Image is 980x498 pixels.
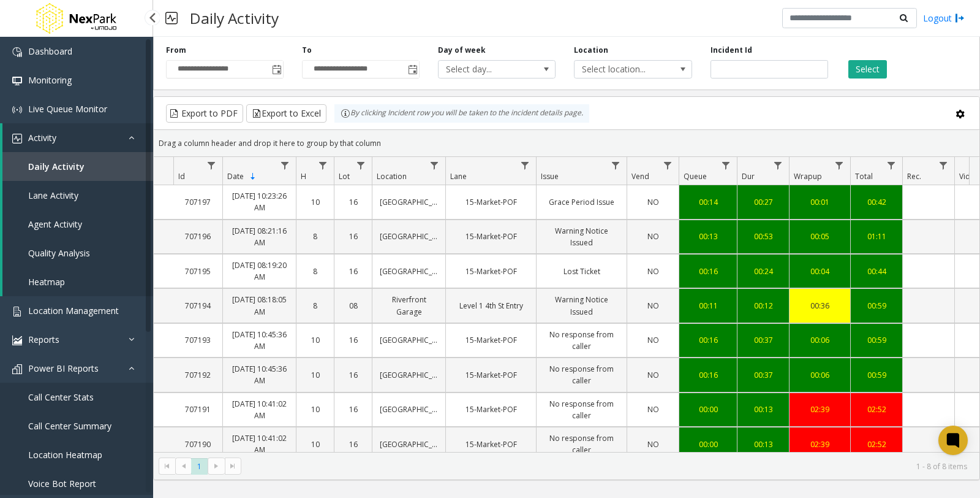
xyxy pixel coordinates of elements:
a: 15-Market-POF [453,231,529,242]
a: [DATE] 10:41:02 AM [230,432,288,456]
div: 00:00 [687,404,729,415]
span: Location Management [28,305,119,316]
a: Grace Period Issue [544,196,619,208]
a: 707197 [181,196,215,208]
a: No response from caller [544,329,619,352]
span: Dur [742,171,755,182]
a: Heatmap [2,267,153,296]
span: Monitoring [28,74,72,86]
a: 00:13 [745,439,782,450]
a: NO [635,266,671,277]
a: Quality Analysis [2,239,153,267]
a: Warning Notice Issued [544,294,619,317]
span: Lane Activity [28,190,78,201]
a: Lane Activity [2,181,153,210]
img: 'icon' [12,134,22,144]
a: Location Filter Menu [426,157,443,174]
a: 00:27 [745,196,782,208]
a: 00:16 [687,266,729,277]
img: logout [955,12,965,25]
span: NO [647,301,659,311]
a: Lost Ticket [544,266,619,277]
span: Issue [541,171,559,182]
a: Lane Filter Menu [517,157,533,174]
a: 00:36 [797,300,843,312]
div: 00:05 [797,231,843,242]
a: 00:37 [745,334,782,346]
a: NO [635,334,671,346]
a: [GEOGRAPHIC_DATA] [380,439,438,450]
span: Daily Activity [28,161,85,172]
a: Vend Filter Menu [660,157,676,174]
a: NO [635,369,671,381]
span: H [301,171,306,182]
a: 10 [304,439,326,450]
img: pageIcon [165,3,178,33]
a: [DATE] 08:18:05 AM [230,294,288,317]
a: 00:04 [797,266,843,277]
a: 16 [342,404,364,415]
span: Total [855,171,873,182]
a: 15-Market-POF [453,266,529,277]
img: 'icon' [12,335,22,345]
h3: Daily Activity [184,3,285,33]
a: 00:59 [858,369,895,381]
a: [GEOGRAPHIC_DATA] [380,334,438,346]
span: Heatmap [28,276,65,288]
span: Toggle popup [269,61,283,78]
span: Activity [28,132,56,144]
a: Date Filter Menu [277,157,293,174]
a: 00:59 [858,300,895,312]
a: NO [635,404,671,415]
a: NO [635,439,671,450]
span: Lot [339,171,350,182]
a: 01:11 [858,231,895,242]
a: Id Filter Menu [203,157,220,174]
div: 00:12 [745,300,782,312]
a: [DATE] 10:45:36 AM [230,363,288,386]
a: Warning Notice Issued [544,225,619,248]
label: Day of week [438,45,486,56]
a: NO [635,231,671,242]
span: Lane [450,171,467,182]
a: 15-Market-POF [453,404,529,415]
a: No response from caller [544,363,619,386]
a: [GEOGRAPHIC_DATA] [380,196,438,208]
span: NO [647,335,659,345]
a: [DATE] 08:19:20 AM [230,259,288,283]
span: Toggle popup [405,61,419,78]
a: Riverfront Garage [380,294,438,317]
a: 00:44 [858,266,895,277]
span: Reports [28,334,59,345]
span: Sortable [248,172,258,182]
label: To [302,45,312,56]
a: 15-Market-POF [453,196,529,208]
a: 00:42 [858,196,895,208]
a: 707190 [181,439,215,450]
a: Issue Filter Menu [608,157,624,174]
img: 'icon' [12,307,22,316]
a: 00:00 [687,439,729,450]
a: 8 [304,266,326,277]
a: 707193 [181,334,215,346]
a: Level 1 4th St Entry [453,300,529,312]
label: Incident Id [710,45,752,56]
a: Lot Filter Menu [353,157,369,174]
a: 00:11 [687,300,729,312]
a: 16 [342,334,364,346]
button: Select [848,60,887,79]
span: Dashboard [28,45,72,57]
a: [DATE] 08:21:16 AM [230,225,288,248]
a: 02:52 [858,439,895,450]
span: NO [647,370,659,380]
div: 02:39 [797,439,843,450]
div: 00:06 [797,334,843,346]
a: 707194 [181,300,215,312]
a: 00:59 [858,334,895,346]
